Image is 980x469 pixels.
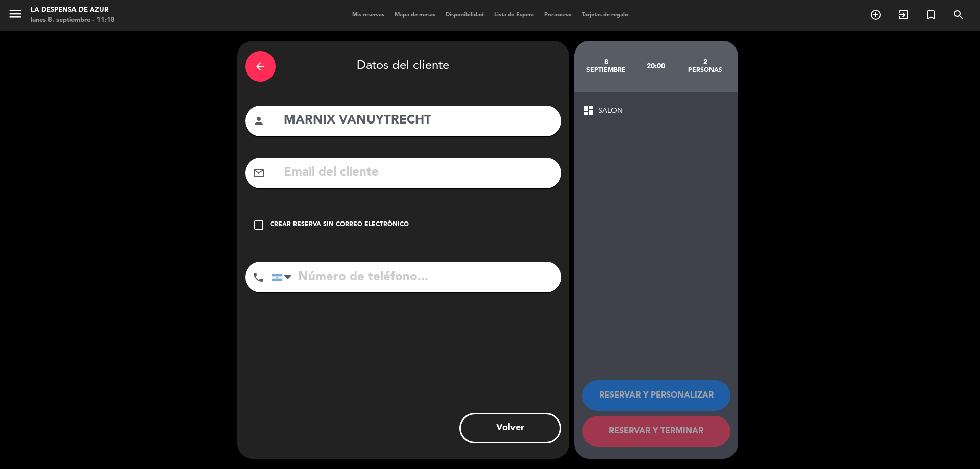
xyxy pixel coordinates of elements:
span: Mapa de mesas [389,12,440,18]
div: personas [680,66,730,75]
i: phone [252,271,264,283]
button: RESERVAR Y PERSONALIZAR [582,380,730,411]
button: RESERVAR Y TERMINAR [582,416,730,447]
i: arrow_back [254,60,266,72]
div: Argentina: +54 [272,262,296,292]
span: Lista de Espera [489,12,539,18]
i: turned_in_not [925,9,937,21]
i: mail_outline [253,167,265,179]
div: lunes 8. septiembre - 11:18 [31,15,115,26]
i: person [253,115,265,127]
span: dashboard [582,105,595,117]
span: Mis reservas [347,12,389,18]
div: 8 [582,58,631,66]
input: Nombre del cliente [283,110,554,131]
div: Datos del cliente [245,48,561,84]
span: Disponibilidad [440,12,489,18]
i: add_circle_outline [870,9,882,21]
input: Email del cliente [283,162,554,183]
span: Pre-acceso [539,12,577,18]
button: menu [8,6,23,25]
div: septiembre [582,66,631,75]
i: menu [8,6,23,21]
div: 20:00 [631,48,680,84]
div: 2 [680,58,730,66]
span: SALON [598,105,623,117]
div: La Despensa de Azur [31,5,115,15]
button: Volver [459,413,561,443]
i: search [952,9,965,21]
span: Tarjetas de regalo [577,12,633,18]
i: check_box_outline_blank [253,219,265,231]
div: Crear reserva sin correo electrónico [270,220,409,230]
input: Número de teléfono... [272,262,561,292]
i: exit_to_app [897,9,910,21]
